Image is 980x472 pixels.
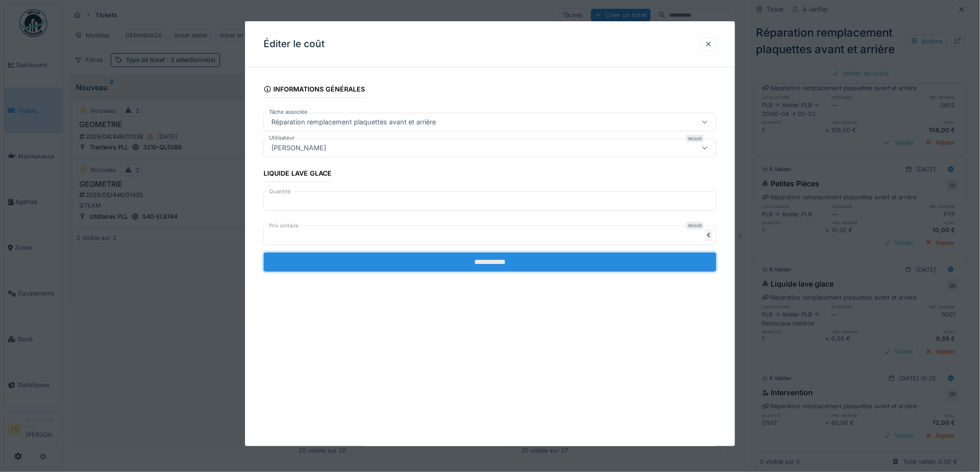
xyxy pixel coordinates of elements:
[686,135,704,142] div: Requis
[268,117,440,127] div: Réparation remplacement plaquettes avant et arrière
[267,222,301,230] label: Prix unitaire
[686,222,704,229] div: Requis
[267,134,296,142] label: Utilisateur
[264,166,332,182] div: Liquide lave glace
[264,82,365,98] div: Informations générales
[268,143,330,153] div: [PERSON_NAME]
[267,108,309,116] label: Tâche associée
[264,38,325,50] h3: Éditer le coût
[705,229,713,241] div: €
[267,188,293,196] label: Quantité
